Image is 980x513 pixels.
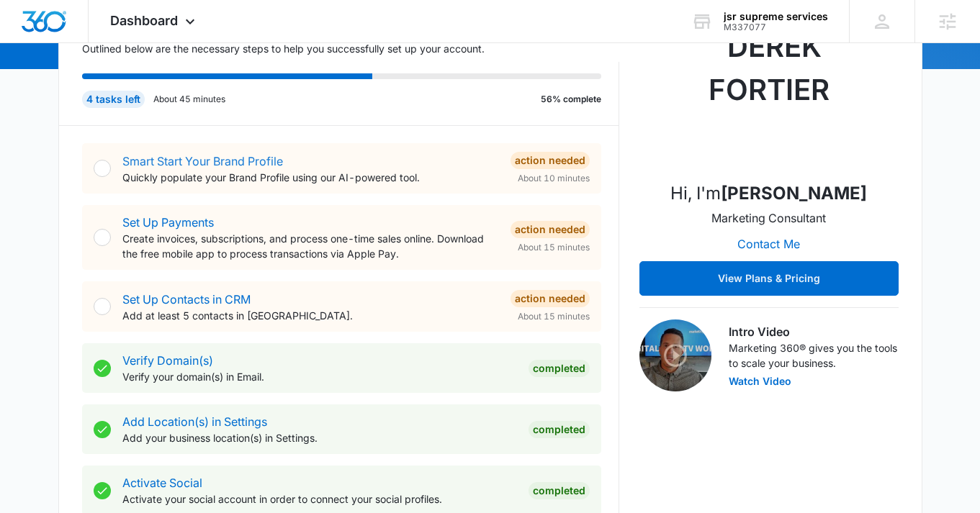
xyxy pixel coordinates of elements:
img: logo_orange.svg [23,23,35,35]
p: Quickly populate your Brand Profile using our AI-powered tool. [122,170,499,185]
div: Keywords by Traffic [159,85,243,94]
img: tab_keywords_by_traffic_grey.svg [143,83,155,95]
p: About 45 minutes [153,93,225,106]
div: Action Needed [511,290,590,307]
p: Outlined below are the necessary steps to help you successfully set up your account. [82,41,619,56]
p: 56% complete [541,93,601,106]
p: Verify your domain(s) in Email. [122,369,517,384]
p: Hi, I'm [670,181,867,206]
button: Contact Me [723,227,814,261]
button: Watch Video [729,376,791,386]
div: Completed [529,482,590,499]
p: Marketing Consultant [711,209,826,227]
div: Completed [529,421,590,438]
p: Add your business location(s) in Settings. [122,430,517,445]
button: View Plans & Pricing [639,261,899,296]
a: Smart Start Your Brand Profile [122,154,283,168]
span: About 15 minutes [518,310,590,323]
a: Add Location(s) in Settings [122,414,267,429]
div: Action Needed [511,221,590,238]
div: 4 tasks left [82,91,145,108]
a: Verify Domain(s) [122,353,213,368]
span: About 10 minutes [518,172,590,185]
img: Intro Video [639,319,711,391]
div: Completed [529,360,590,377]
img: website_grey.svg [23,37,35,49]
div: account id [724,22,828,32]
h3: Intro Video [729,323,899,340]
a: Activate Social [122,476,202,490]
p: Add at least 5 contacts in [GEOGRAPHIC_DATA]. [122,308,499,323]
img: tab_domain_overview_orange.svg [39,83,50,95]
span: Dashboard [110,13,178,28]
div: account name [724,11,828,22]
strong: [PERSON_NAME] [721,183,867,204]
img: Derek Fortier [697,25,841,169]
a: Set Up Contacts in CRM [122,292,251,307]
div: v 4.0.25 [40,23,71,35]
div: Action Needed [511,152,590,169]
div: Domain: [DOMAIN_NAME] [37,37,158,49]
div: Domain Overview [55,85,129,94]
span: About 15 minutes [518,241,590,254]
p: Marketing 360® gives you the tools to scale your business. [729,340,899,371]
a: Set Up Payments [122,215,214,230]
p: Activate your social account in order to connect your social profiles. [122,491,517,507]
p: Create invoices, subscriptions, and process one-time sales online. Download the free mobile app t... [122,231,499,261]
